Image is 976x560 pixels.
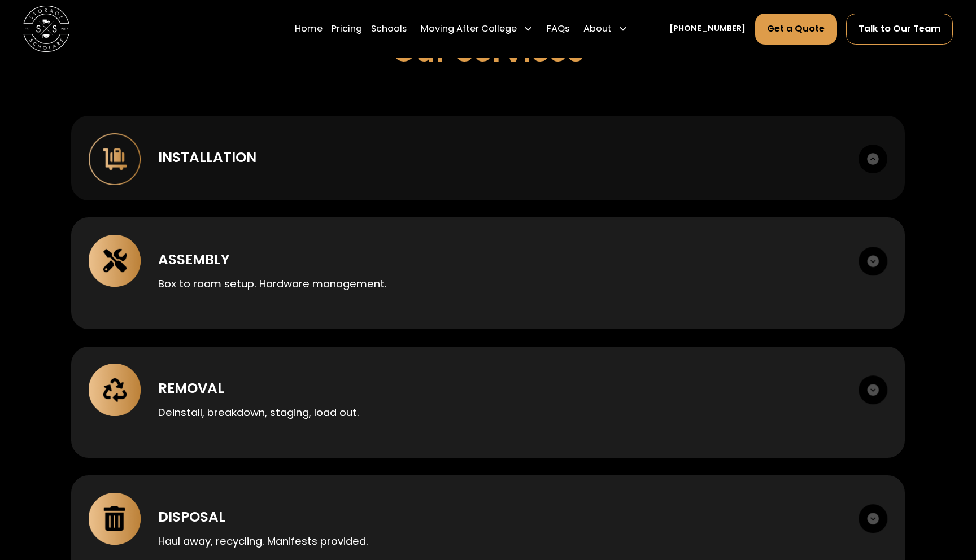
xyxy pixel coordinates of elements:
[158,250,230,270] div: Assembly
[158,533,842,549] p: Haul away, recycling. Manifests provided.
[421,22,517,36] div: Moving After College
[579,13,633,45] div: About
[158,507,225,528] div: Disposal
[392,33,584,69] h2: Our Services
[547,13,569,45] a: FAQs
[295,13,323,45] a: Home
[755,14,837,45] a: Get a Quote
[583,22,612,36] div: About
[158,378,224,399] div: Removal
[669,23,746,35] a: [PHONE_NUMBER]
[371,13,407,45] a: Schools
[846,14,953,45] a: Talk to Our Team
[158,276,842,292] p: Box to room setup. Hardware management.
[158,405,842,421] p: Deinstall, breakdown, staging, load out.
[332,13,362,45] a: Pricing
[158,147,256,168] div: Installation
[23,6,69,52] img: Storage Scholars main logo
[416,13,538,45] div: Moving After College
